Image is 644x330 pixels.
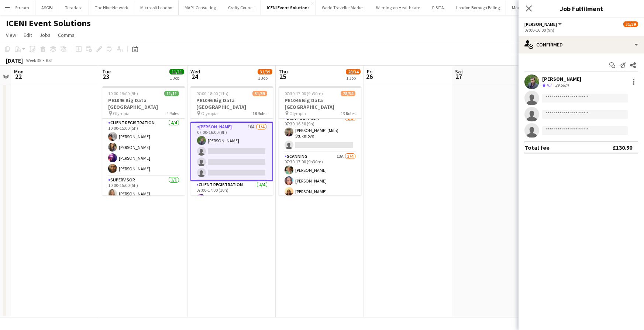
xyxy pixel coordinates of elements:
[196,91,228,96] span: 07:00-18:00 (11h)
[367,68,373,75] span: Fri
[506,0,543,15] button: Market Axess
[166,111,179,116] span: 4 Roles
[258,69,272,74] span: 31/39
[39,32,51,38] span: Jobs
[190,86,273,195] app-job-card: 07:00-18:00 (11h)31/39PE1046 Big Data [GEOGRAPHIC_DATA] Olympia18 Roles[PERSON_NAME]7A1/207:00-14...
[524,27,638,33] div: 07:00-16:00 (9h)
[279,68,288,75] span: Thu
[190,181,273,240] app-card-role: Client Registration4/407:00-17:00 (10h)
[101,72,111,81] span: 23
[169,69,184,74] span: 11/11
[258,75,272,81] div: 1 Job
[164,91,179,96] span: 11/11
[46,58,53,63] div: BST
[289,111,306,116] span: Olympia
[3,30,19,40] a: View
[113,111,130,116] span: Olympia
[450,0,506,15] button: London Borough Ealing
[341,91,355,96] span: 28/34
[102,86,185,195] app-job-card: 10:00-19:00 (9h)11/11PE1046 Big Data [GEOGRAPHIC_DATA] Olympia4 RolesClient Registration4/410:00-...
[6,57,23,64] div: [DATE]
[222,0,261,15] button: Crafty Council
[102,97,185,110] h3: PE1046 Big Data [GEOGRAPHIC_DATA]
[134,0,179,15] button: Microsoft London
[59,0,89,15] button: Teradata
[279,86,361,195] app-job-card: 07:30-17:00 (9h30m)28/34PE1046 Big Data [GEOGRAPHIC_DATA] Olympia13 Roles07:30-15:00 (7h30m)[PERS...
[524,21,563,27] button: [PERSON_NAME]
[542,76,581,82] div: [PERSON_NAME]
[279,114,361,152] app-card-role: Event Support1/207:30-16:30 (9h)[PERSON_NAME] (Mila) Stukalova
[547,82,552,88] span: 4.7
[370,0,426,15] button: Wilmington Healthcare
[316,0,370,15] button: World Traveller Market
[426,0,450,15] button: FISITA
[35,0,59,15] button: ASGBI
[285,91,323,96] span: 07:30-17:00 (9h30m)
[190,68,200,75] span: Wed
[108,91,138,96] span: 10:00-19:00 (9h)
[279,152,361,209] app-card-role: Scanning13A3/407:30-17:00 (9h30m)[PERSON_NAME][PERSON_NAME][PERSON_NAME]
[6,32,16,38] span: View
[89,0,134,15] button: The Hive Network
[13,72,24,81] span: 22
[190,97,273,110] h3: PE1046 Big Data [GEOGRAPHIC_DATA]
[14,68,24,75] span: Mon
[102,119,185,176] app-card-role: Client Registration4/410:00-15:00 (5h)[PERSON_NAME][PERSON_NAME][PERSON_NAME][PERSON_NAME]
[346,75,360,81] div: 1 Job
[519,36,644,53] div: Confirmed
[278,72,288,81] span: 25
[102,176,185,201] app-card-role: Supervisor1/110:00-15:00 (5h)[PERSON_NAME]
[346,69,361,74] span: 28/34
[190,122,273,181] app-card-role: [PERSON_NAME]10A1/407:00-16:00 (9h)[PERSON_NAME]
[613,144,632,151] div: £130.50
[179,0,222,15] button: MAPL Consulting
[1,0,35,15] button: ETF Stream
[279,97,361,110] h3: PE1046 Big Data [GEOGRAPHIC_DATA]
[6,18,91,29] h1: ICENI Event Solutions
[252,91,267,96] span: 31/39
[55,30,78,40] a: Comms
[341,111,355,116] span: 13 Roles
[519,4,644,13] h3: Job Fulfilment
[37,30,54,40] a: Jobs
[366,72,373,81] span: 26
[58,32,75,38] span: Comms
[201,111,218,116] span: Olympia
[24,32,32,38] span: Edit
[455,68,463,75] span: Sat
[623,21,638,27] span: 31/39
[554,82,570,88] div: 39.5km
[524,21,557,27] span: Usher
[21,30,35,40] a: Edit
[252,111,267,116] span: 18 Roles
[102,68,111,75] span: Tue
[524,144,550,151] div: Total fee
[261,0,316,15] button: ICENI Event Solutions
[454,72,463,81] span: 27
[24,58,43,63] span: Week 38
[189,72,200,81] span: 24
[170,75,184,81] div: 1 Job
